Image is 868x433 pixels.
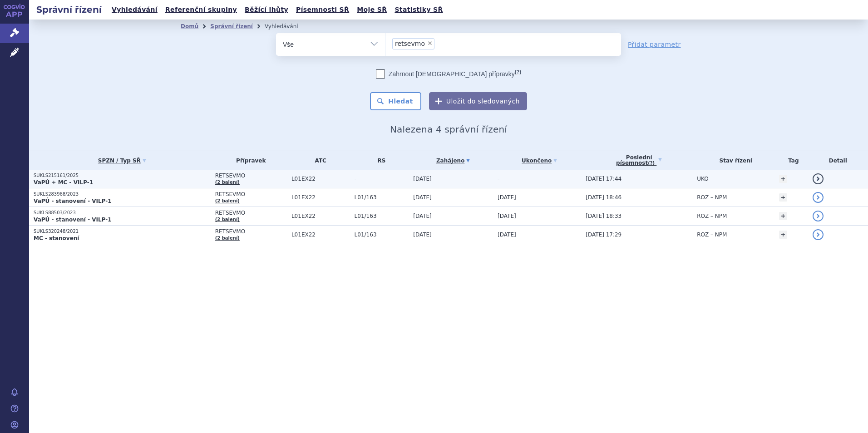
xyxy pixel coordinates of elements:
[437,38,442,49] input: retsevmo
[628,40,681,49] a: Přidat parametr
[355,194,409,201] span: L01/163
[813,192,824,203] a: detail
[413,176,432,182] span: [DATE]
[211,151,287,170] th: Přípravek
[498,154,581,167] a: Ukončeno
[181,23,198,30] a: Domů
[34,216,112,223] strong: VaPÚ - stanovení - VILP-1
[291,176,350,182] span: L01EX22
[586,213,621,219] span: [DATE] 18:33
[34,179,93,186] strong: VaPÚ + MC - VILP-1
[29,3,109,16] h2: Správní řízení
[354,4,390,16] a: Moje SŘ
[215,172,287,179] span: RETSEVMO
[215,191,287,197] span: RETSEVMO
[413,213,432,219] span: [DATE]
[291,194,350,201] span: L01EX22
[291,213,350,219] span: L01EX22
[34,210,211,216] p: SUKLS88503/2023
[779,231,787,239] a: +
[215,198,240,203] a: (2 balení)
[692,151,774,170] th: Stav řízení
[498,194,516,201] span: [DATE]
[291,231,350,238] span: L01EX22
[395,40,425,47] span: retsevmo
[813,211,824,221] a: detail
[808,151,868,170] th: Detail
[34,154,211,167] a: SPZN / Typ SŘ
[586,194,621,201] span: [DATE] 18:46
[390,124,507,135] span: Nalezena 4 správní řízení
[697,213,727,219] span: ROZ – NPM
[242,4,291,16] a: Běžící lhůty
[779,212,787,220] a: +
[34,235,79,241] strong: MC - stanovení
[779,175,787,183] a: +
[215,236,240,241] a: (2 balení)
[586,151,692,170] a: Poslednípísemnost(?)
[34,172,211,179] p: SUKLS215161/2025
[34,191,211,197] p: SUKLS283968/2023
[355,213,409,219] span: L01/163
[287,151,350,170] th: ATC
[355,176,409,182] span: -
[813,173,824,184] a: detail
[34,228,211,235] p: SUKLS320248/2021
[813,229,824,240] a: detail
[586,176,621,182] span: [DATE] 17:44
[109,4,160,16] a: Vyhledávání
[498,231,516,238] span: [DATE]
[350,151,409,170] th: RS
[515,69,521,75] abbr: (?)
[498,176,499,182] span: -
[427,40,433,46] span: ×
[265,20,310,33] li: Vyhledávání
[413,154,493,167] a: Zahájeno
[779,193,787,202] a: +
[215,210,287,216] span: RETSEVMO
[370,92,421,110] button: Hledat
[293,4,352,16] a: Písemnosti SŘ
[413,231,432,238] span: [DATE]
[392,4,445,16] a: Statistiky SŘ
[376,69,521,79] label: Zahrnout [DEMOGRAPHIC_DATA] přípravky
[210,23,253,30] a: Správní řízení
[697,231,727,238] span: ROZ – NPM
[697,176,708,182] span: UKO
[774,151,808,170] th: Tag
[429,92,527,110] button: Uložit do sledovaných
[648,161,655,166] abbr: (?)
[215,228,287,235] span: RETSEVMO
[413,194,432,201] span: [DATE]
[697,194,727,201] span: ROZ – NPM
[586,231,621,238] span: [DATE] 17:29
[498,213,516,219] span: [DATE]
[215,180,240,185] a: (2 balení)
[355,231,409,238] span: L01/163
[163,4,240,16] a: Referenční skupiny
[34,198,112,204] strong: VaPÚ - stanovení - VILP-1
[215,217,240,222] a: (2 balení)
